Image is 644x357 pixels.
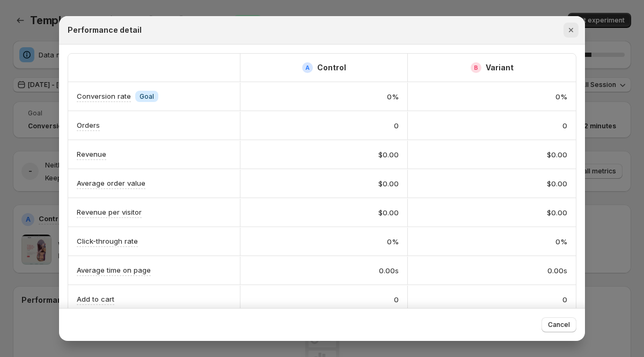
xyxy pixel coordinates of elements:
h2: Variant [486,62,514,73]
p: Add to cart [77,294,114,304]
h2: A [305,64,310,71]
p: Conversion rate [77,91,131,101]
button: Cancel [541,317,576,332]
h2: Performance detail [68,25,142,35]
span: 0% [555,91,567,102]
p: Average time on page [77,265,151,275]
p: Revenue [77,149,106,159]
span: 0% [387,91,399,102]
p: Average order value [77,178,145,188]
p: Revenue per visitor [77,207,142,217]
span: 0% [387,236,399,247]
span: $0.00 [378,149,399,160]
span: 0.00s [547,265,567,276]
span: Goal [140,92,154,101]
span: $0.00 [378,178,399,189]
span: 0 [394,120,399,131]
span: 0% [555,236,567,247]
h2: Control [317,62,346,73]
button: Close [563,23,579,38]
span: Cancel [548,320,570,329]
span: 0 [394,294,399,305]
span: $0.00 [378,207,399,218]
h2: B [474,64,478,71]
span: $0.00 [547,207,567,218]
span: 0 [562,120,567,131]
span: $0.00 [547,178,567,189]
p: Orders [77,120,100,130]
span: $0.00 [547,149,567,160]
span: 0 [562,294,567,305]
span: 0.00s [379,265,399,276]
p: Click-through rate [77,236,138,246]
